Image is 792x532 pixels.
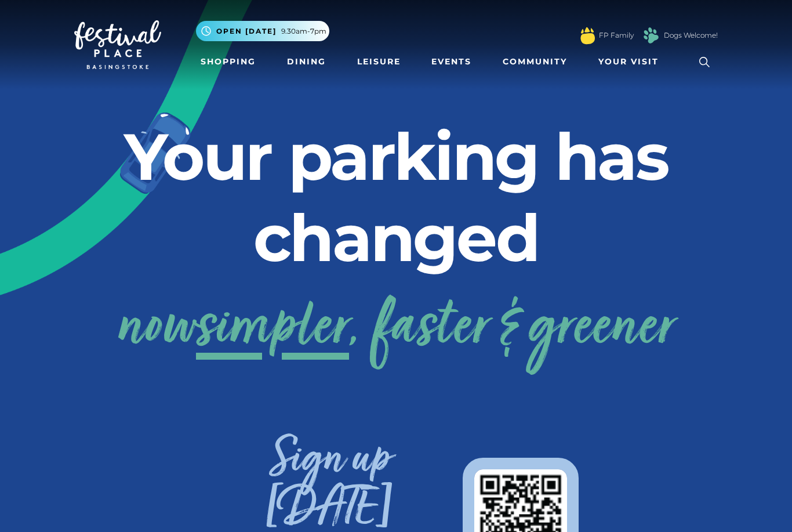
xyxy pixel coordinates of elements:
a: FP Family [599,30,634,41]
a: Your Visit [594,51,669,73]
a: Events [427,51,476,73]
a: nowsimpler, faster & greener [118,283,674,375]
h2: Your parking has changed [74,116,718,278]
a: Dogs Welcome! [664,30,718,41]
img: Festival Place Logo [74,20,161,69]
span: simpler [196,283,349,375]
a: Dining [282,51,330,73]
a: Leisure [353,51,405,73]
a: Community [498,51,572,73]
button: Open [DATE] 9.30am-7pm [196,21,329,41]
a: Shopping [196,51,260,73]
span: 9.30am-7pm [281,26,326,37]
span: Your Visit [598,56,659,68]
span: Open [DATE] [216,26,277,37]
